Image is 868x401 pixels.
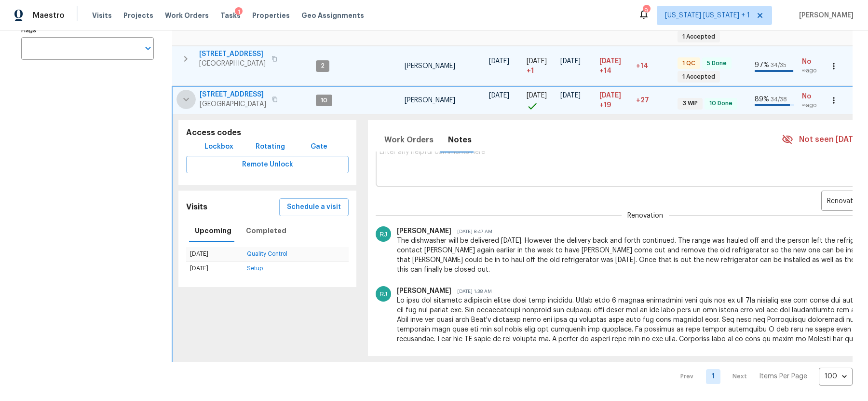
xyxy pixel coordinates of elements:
span: [PERSON_NAME] [397,228,451,235]
td: [DATE] [186,247,243,262]
span: 1 Accepted [678,73,719,81]
span: 10 Done [705,99,736,108]
span: + 1 [527,66,534,76]
span: [DATE] [527,58,547,65]
span: [US_STATE] [US_STATE] + 1 [665,11,750,20]
span: [GEOGRAPHIC_DATA] [200,99,266,109]
span: [DATE] [599,92,621,99]
td: [DATE] [186,262,243,276]
a: Setup [247,265,263,271]
button: Lockbox [201,138,237,156]
span: [STREET_ADDRESS] [200,90,266,99]
span: +19 [599,100,611,110]
span: 3 WIP [678,99,702,108]
span: [PERSON_NAME] [795,11,854,20]
button: Rotating [252,138,289,156]
span: Visits [92,11,112,20]
div: 9 [643,6,650,15]
div: 1 [235,7,243,17]
img: Ryan Johnson [376,286,391,302]
span: +14 [599,66,611,76]
span: Gate [307,141,330,153]
span: Geo Assignments [301,11,364,20]
button: Gate [303,138,334,156]
span: Not seen [DATE] [799,134,861,145]
td: Project started 1 days late [523,46,556,86]
span: [DATE] [599,58,621,65]
span: 97 % [755,62,769,69]
p: Items Per Page [759,372,807,381]
span: 1 Accepted [678,33,719,41]
span: Rotating [256,141,285,153]
span: +14 [636,63,648,69]
span: Notes [448,133,472,147]
span: Properties [252,11,290,20]
td: Project started on time [523,86,556,114]
span: +27 [636,97,649,104]
span: [DATE] [527,92,547,99]
button: Open [141,41,155,55]
button: Remote Unlock [186,156,349,174]
a: Quality Control [247,251,287,257]
span: [PERSON_NAME] [397,288,451,294]
span: [GEOGRAPHIC_DATA] [199,59,266,69]
span: [STREET_ADDRESS] [199,49,266,59]
a: Goto page 1 [706,369,720,384]
span: Schedule a visit [287,201,341,213]
span: Renovation [627,211,663,221]
span: No [802,92,828,101]
div: 100 [819,364,853,389]
span: ∞ ago [802,101,828,110]
span: [DATE] 8:47 AM [451,229,492,234]
span: 34 / 35 [771,62,787,68]
h5: Visits [186,202,207,212]
span: 89 % [755,96,769,103]
td: Scheduled to finish 14 day(s) late [596,46,632,86]
span: 1 QC [678,59,699,68]
span: ∞ ago [802,67,828,75]
span: 34 / 38 [771,97,787,102]
span: Upcoming [195,225,231,237]
span: Remote Unlock [194,159,341,171]
td: 27 day(s) past target finish date [632,86,674,114]
span: Work Orders [165,11,209,20]
span: [DATE] [560,92,581,99]
label: Flags [21,28,154,33]
span: Maestro [33,11,65,20]
td: Scheduled to finish 19 day(s) late [596,86,632,114]
span: Work Orders [384,133,434,147]
span: 10 [317,97,331,105]
span: No [802,57,828,67]
span: [DATE] 1:38 AM [451,289,492,294]
span: [DATE] [489,58,509,65]
span: 5 Done [703,59,731,68]
span: Completed [246,225,286,237]
h5: Access codes [186,128,349,138]
td: 14 day(s) past target finish date [632,46,674,86]
span: [PERSON_NAME] [405,97,455,104]
span: 2 [317,62,328,70]
button: Schedule a visit [279,198,349,216]
span: [DATE] [489,92,509,99]
img: Ryan Johnson [376,226,391,242]
nav: Pagination Navigation [671,368,853,386]
span: Tasks [220,12,241,19]
span: [PERSON_NAME] [405,63,455,69]
span: [DATE] [560,58,581,65]
span: Lockbox [204,141,233,153]
span: Projects [123,11,153,20]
